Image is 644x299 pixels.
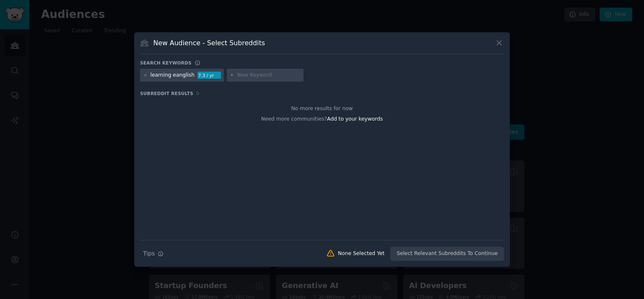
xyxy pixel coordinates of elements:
span: Tips [143,249,155,258]
div: 7.3 / yr [197,72,221,79]
input: New Keyword [237,72,301,79]
div: Need more communities? [140,113,504,123]
h3: Search keywords [140,60,192,66]
h3: New Audience - Select Subreddits [153,39,265,47]
span: Add to your keywords [327,116,383,122]
div: learning eanglish [151,72,195,79]
div: None Selected Yet [338,250,384,258]
span: Subreddit Results [140,90,193,96]
button: Tips [140,246,166,261]
span: 0 [196,91,199,96]
div: No more results for now [140,105,504,113]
